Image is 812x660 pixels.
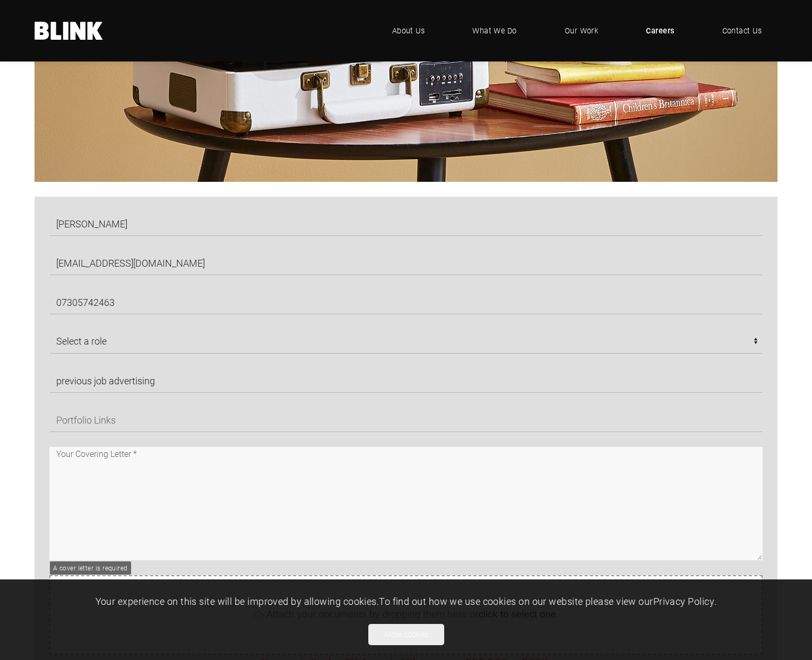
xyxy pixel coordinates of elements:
span: Your experience on this site will be improved by allowing cookies. To find out how we use cookies... [96,595,717,608]
div: A cover letter is required [53,563,128,573]
a: Home [34,22,103,40]
a: What We Do [456,15,533,47]
input: Telephone Number * [49,290,763,314]
a: About Us [376,15,441,47]
span: About Us [392,25,425,37]
span: Contact Us [722,25,762,37]
button: Allow cookies [368,624,444,645]
a: Careers [630,15,690,47]
input: Email Address * [49,251,763,275]
span: What We Do [472,25,517,37]
input: Portfolio Links [49,408,763,432]
input: How did you hear about the role? [49,368,763,393]
a: Privacy Policy [653,595,714,608]
span: Our Work [565,25,599,37]
a: Contact Us [706,15,778,47]
input: Full Name * [49,212,763,236]
a: Our Work [549,15,615,47]
span: Careers [646,25,674,37]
